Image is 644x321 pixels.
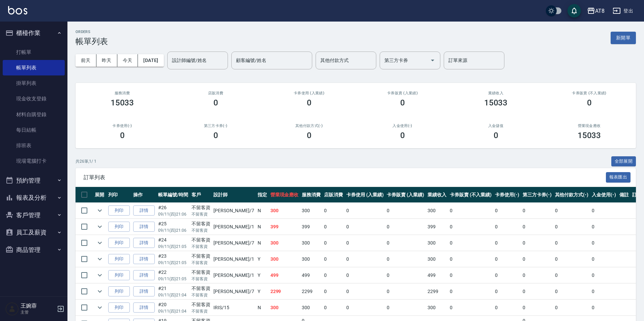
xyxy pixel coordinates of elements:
h2: 卡券販賣 (不入業績) [551,91,628,95]
td: #24 [156,235,190,251]
th: 展開 [93,187,107,203]
th: 卡券使用 (入業績) [345,187,385,203]
td: 300 [300,203,322,219]
h3: 0 [307,98,312,107]
td: #21 [156,284,190,299]
button: expand row [95,302,105,313]
a: 詳情 [133,222,155,232]
h3: 0 [120,131,125,140]
div: 不留客資 [192,253,210,260]
p: 不留客資 [192,260,210,266]
td: 0 [448,203,493,219]
td: 0 [553,235,590,251]
h3: 0 [400,98,405,107]
td: [PERSON_NAME] /1 [212,251,256,267]
h3: 0 [307,131,312,140]
button: 登出 [610,5,636,17]
td: 0 [590,219,618,235]
p: 09/11 (四) 21:05 [158,244,188,250]
button: expand row [95,254,105,264]
td: 499 [426,267,448,283]
td: 0 [493,267,521,283]
h2: 入金使用(-) [364,124,441,128]
span: 訂單列表 [84,174,606,181]
td: 0 [493,235,521,251]
td: N [256,219,269,235]
a: 詳情 [133,270,155,281]
button: 昨天 [96,54,117,67]
h2: 業績收入 [457,91,534,95]
h3: 0 [213,131,218,140]
button: 全部展開 [611,156,636,167]
td: 300 [269,251,300,267]
td: [PERSON_NAME] /1 [212,267,256,283]
button: [DATE] [138,54,164,67]
td: [PERSON_NAME] /1 [212,219,256,235]
td: #22 [156,267,190,283]
th: 設計師 [212,187,256,203]
button: 列印 [108,270,130,281]
h2: 卡券販賣 (入業績) [364,91,441,95]
h3: 服務消費 [84,91,161,95]
img: Logo [8,6,27,14]
td: 0 [385,219,426,235]
td: 0 [448,267,493,283]
h3: 0 [213,98,218,107]
a: 詳情 [133,302,155,313]
td: [PERSON_NAME] /7 [212,235,256,251]
button: 列印 [108,205,130,216]
td: Y [256,267,269,283]
h3: 15033 [578,131,601,140]
h2: 第三方卡券(-) [177,124,254,128]
td: Y [256,251,269,267]
td: 0 [322,251,345,267]
td: 0 [493,300,521,316]
td: 0 [553,203,590,219]
td: 0 [448,284,493,299]
td: [PERSON_NAME] /7 [212,284,256,299]
td: 2299 [426,284,448,299]
th: 營業現金應收 [269,187,300,203]
td: 0 [448,251,493,267]
td: 0 [521,284,553,299]
button: expand row [95,270,105,280]
a: 詳情 [133,254,155,264]
h2: 卡券使用 (入業績) [270,91,348,95]
button: expand row [95,238,105,248]
button: 列印 [108,302,130,313]
th: 備註 [618,187,631,203]
div: 不留客資 [192,220,210,227]
td: 0 [493,219,521,235]
td: 499 [300,267,322,283]
td: 300 [426,251,448,267]
td: 300 [300,235,322,251]
td: 0 [385,203,426,219]
td: 0 [322,219,345,235]
th: 卡券販賣 (不入業績) [448,187,493,203]
button: 報表匯出 [606,172,631,183]
td: 0 [590,300,618,316]
div: 不留客資 [192,301,210,308]
td: 300 [300,300,322,316]
td: 0 [345,203,385,219]
a: 現場電腦打卡 [3,153,65,169]
button: 今天 [117,54,138,67]
td: N [256,235,269,251]
th: 卡券販賣 (入業績) [385,187,426,203]
p: 不留客資 [192,276,210,282]
td: 0 [553,300,590,316]
th: 卡券使用(-) [493,187,521,203]
a: 新開單 [611,34,636,41]
th: 第三方卡券(-) [521,187,553,203]
td: 399 [269,219,300,235]
h2: 其他付款方式(-) [270,124,348,128]
td: 0 [345,235,385,251]
td: 2299 [300,284,322,299]
div: AT8 [595,7,605,15]
td: 300 [426,203,448,219]
button: 客戶管理 [3,206,65,224]
a: 詳情 [133,286,155,297]
h3: 0 [400,131,405,140]
td: 300 [300,251,322,267]
button: 列印 [108,238,130,248]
